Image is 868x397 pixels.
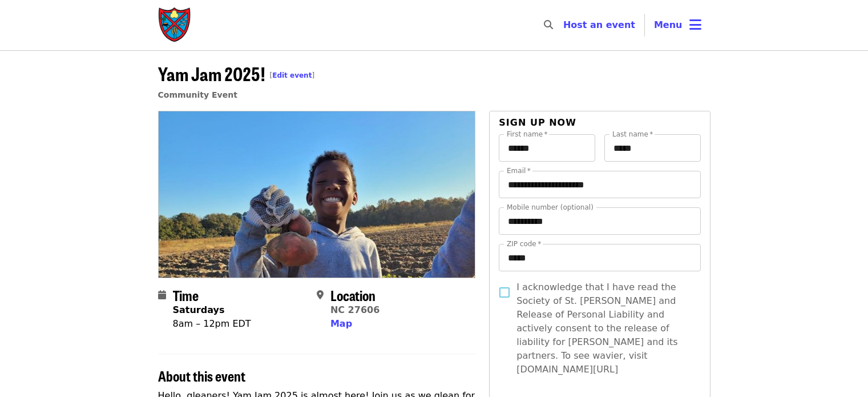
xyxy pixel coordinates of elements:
div: 8am – 12pm EDT [173,317,251,331]
input: First name [499,134,595,162]
label: First name [507,131,548,138]
span: Time [173,285,199,305]
input: Email [499,171,700,198]
label: Mobile number (optional) [507,204,594,211]
a: NC 27606 [330,304,380,315]
strong: Saturdays [173,304,225,315]
span: Yam Jam 2025! [158,60,315,87]
span: Map [330,318,352,329]
a: Host an event [563,19,635,30]
label: Email [507,167,531,174]
i: calendar icon [158,290,166,300]
input: Last name [604,134,701,162]
img: Yam Jam 2025! organized by Society of St. Andrew [159,111,475,277]
span: Location [330,285,376,305]
span: [ ] [270,71,315,79]
label: Last name [612,131,653,138]
input: Mobile number (optional) [499,207,700,235]
input: Search [560,11,569,39]
i: search icon [544,19,553,30]
input: ZIP code [499,244,700,271]
img: Society of St. Andrew - Home [158,7,192,43]
span: Sign up now [499,117,576,128]
button: Map [330,317,352,331]
i: map-marker-alt icon [317,290,324,300]
span: About this event [158,366,245,386]
label: ZIP code [507,240,541,247]
span: I acknowledge that I have read the Society of St. [PERSON_NAME] and Release of Personal Liability... [516,280,691,376]
a: Edit event [272,71,312,79]
span: Menu [654,19,683,30]
a: Community Event [158,90,237,99]
button: Toggle account menu [645,11,710,39]
i: bars icon [689,17,701,33]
